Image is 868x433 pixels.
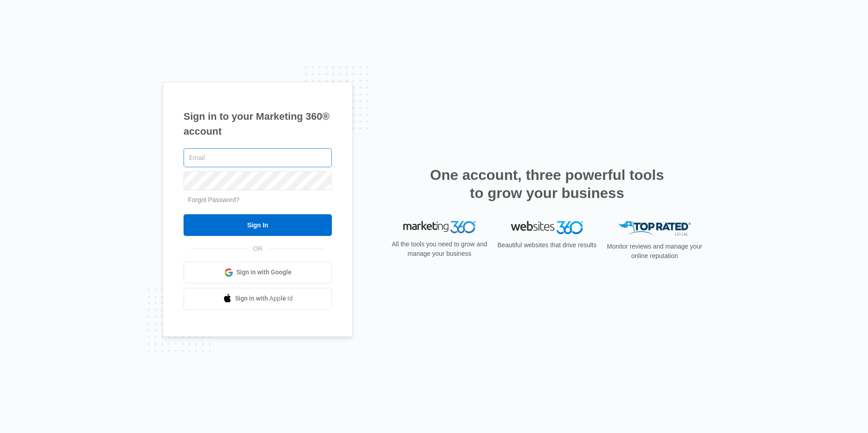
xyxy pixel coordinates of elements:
p: Beautiful websites that drive results [496,240,598,250]
a: Forgot Password? [188,196,240,203]
span: Sign in with Google [236,268,292,277]
span: Sign in with Apple Id [235,294,293,303]
img: Top Rated Local [618,221,691,236]
input: Email [184,148,332,167]
a: Sign in with Google [184,262,332,283]
p: All the tools you need to grow and manage your business [389,240,490,259]
h1: Sign in to your Marketing 360® account [184,109,332,139]
img: Websites 360 [511,221,583,234]
img: Marketing 360 [403,221,476,234]
h2: One account, three powerful tools to grow your business [427,166,667,202]
p: Monitor reviews and manage your online reputation [604,242,705,261]
span: OR [247,244,269,254]
input: Sign In [184,214,332,236]
a: Sign in with Apple Id [184,288,332,310]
